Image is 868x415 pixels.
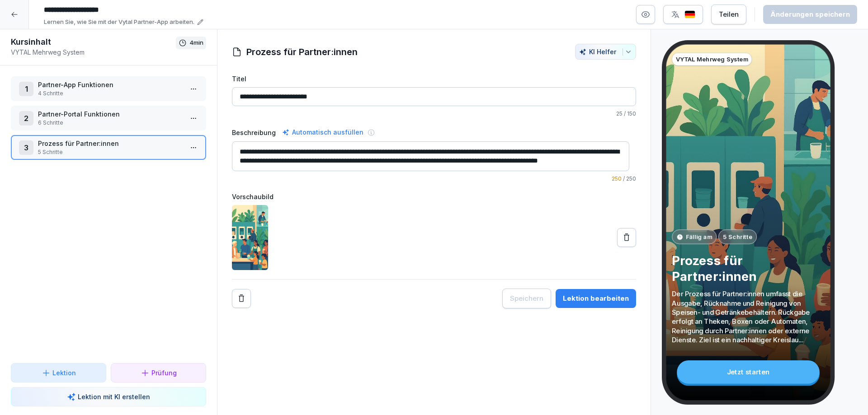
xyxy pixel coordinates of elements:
p: VYTAL Mehrweg System [11,47,176,57]
span: 250 [612,175,622,182]
img: de.svg [684,10,695,19]
label: Vorschaubild [232,192,636,201]
img: kwwosob4h9yf57nfbi9u2ja0.png [232,205,268,270]
div: Jetzt starten [677,360,820,384]
p: Lernen Sie, wie Sie mit der Vytal Partner-App arbeiten. [44,18,194,27]
button: Lektion [11,363,106,382]
button: Lektion mit KI erstellen [11,387,206,406]
div: Speichern [510,294,543,303]
p: / 250 [232,175,636,183]
div: 2Partner-Portal Funktionen6 Schritte [11,106,206,131]
p: 4 Schritte [38,89,183,98]
p: 6 Schritte [38,119,183,127]
p: Prozess für Partner:innen [38,139,183,148]
button: Speichern [502,289,551,308]
p: Der Prozess für Partner:innen umfasst die Ausgabe, Rücknahme und Reinigung von Speisen- und Geträ... [672,289,825,345]
p: Partner-Portal Funktionen [38,109,183,119]
p: Lektion mit KI erstellen [78,392,150,401]
button: KI Helfer [575,44,636,60]
div: KI Helfer [579,48,632,56]
p: VYTAL Mehrweg System [676,55,748,63]
button: Remove [232,289,251,308]
label: Titel [232,74,636,84]
p: Prozess für Partner:innen [672,252,825,284]
label: Beschreibung [232,128,276,137]
div: 2 [19,111,33,126]
span: 25 [616,110,623,117]
div: 3Prozess für Partner:innen5 Schritte [11,135,206,160]
button: Prüfung [111,363,206,382]
div: Lektion bearbeiten [563,294,629,303]
p: 5 Schritte [38,148,183,156]
div: 1Partner-App Funktionen4 Schritte [11,76,206,101]
h1: Prozess für Partner:innen [246,45,358,59]
p: Prüfung [151,368,177,378]
div: Automatisch ausfüllen [280,127,365,138]
button: Lektion bearbeiten [556,289,636,308]
p: Partner-App Funktionen [38,80,183,89]
h1: Kursinhalt [11,37,176,47]
p: 5 Schritte [723,233,752,241]
div: Teilen [719,9,739,19]
div: Änderungen speichern [770,9,850,19]
div: 1 [19,82,33,96]
button: Teilen [711,5,746,24]
p: Fällig am [686,233,712,241]
button: Änderungen speichern [763,5,857,24]
p: / 150 [232,110,636,118]
p: Lektion [52,368,76,378]
div: 3 [19,140,33,155]
p: 4 min [189,38,203,47]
